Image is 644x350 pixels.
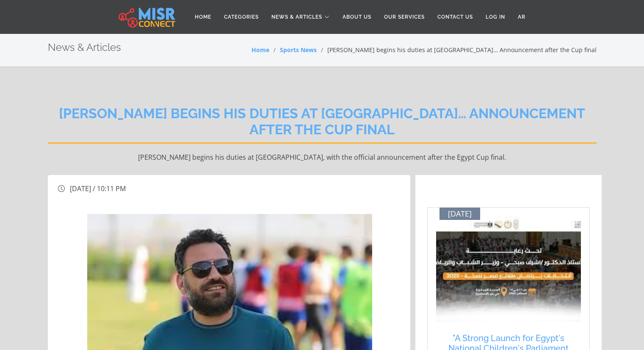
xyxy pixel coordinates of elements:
span: [DATE] / 10:11 PM [70,184,126,193]
h2: [PERSON_NAME] begins his duties at [GEOGRAPHIC_DATA]… Announcement after the Cup final [48,106,597,144]
a: About Us [336,9,378,25]
a: AR [511,9,532,25]
span: News & Articles [271,13,322,21]
p: [PERSON_NAME] begins his duties at [GEOGRAPHIC_DATA], with the official announcement after the Eg... [48,152,597,162]
img: طلائع يشاركون في انتخابات برلمان الطلائع القومي بمدينة الشباب بأبي قير – الإسكندرية [436,216,581,322]
a: Sports News [280,46,317,54]
a: Categories [218,9,265,25]
a: Home [188,9,218,25]
span: [DATE] [448,209,472,219]
h2: News & Articles [48,42,121,54]
a: News & Articles [265,9,336,25]
a: Contact Us [431,9,479,25]
a: Home [252,46,269,54]
a: Log in [479,9,511,25]
li: [PERSON_NAME] begins his duties at [GEOGRAPHIC_DATA]… Announcement after the Cup final [317,45,597,54]
img: main.misr_connect [119,6,175,28]
a: Our Services [378,9,431,25]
